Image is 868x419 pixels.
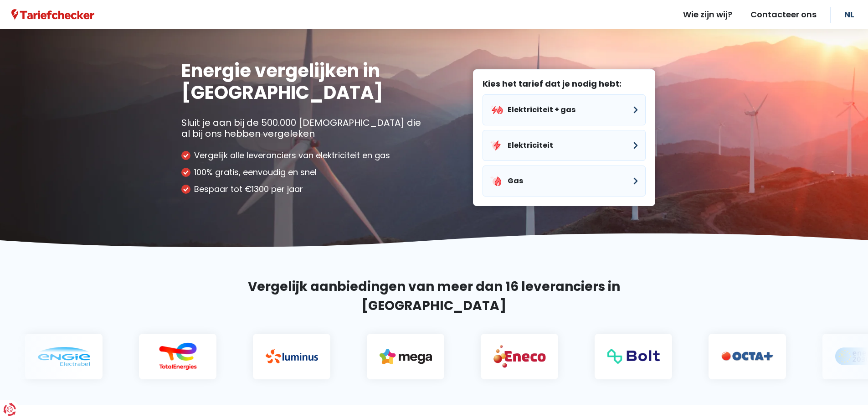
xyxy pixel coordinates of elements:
p: Sluit je aan bij de 500.000 [DEMOGRAPHIC_DATA] die al bij ons hebben vergeleken [181,117,427,139]
img: Eneco [493,344,545,368]
img: Total Energies [151,342,204,371]
img: Octa + [721,352,773,362]
h1: Energie vergelijken in [GEOGRAPHIC_DATA] [181,60,427,103]
button: Elektriciteit [483,130,646,161]
img: Luminus [265,349,318,363]
img: Mega [379,349,431,364]
li: Vergelijk alle leveranciers van elektriciteit en gas [181,150,427,160]
button: Gas [483,166,646,197]
h2: Vergelijk aanbiedingen van meer dan 16 leveranciers in [GEOGRAPHIC_DATA] [181,277,687,316]
label: Kies het tarief dat je nodig hebt: [483,79,646,89]
a: Tariefchecker [11,9,94,21]
img: Tariefchecker logo [11,9,94,21]
img: Engie electrabel [37,347,90,366]
li: Bespaar tot €1300 per jaar [181,184,427,194]
li: 100% gratis, eenvoudig en snel [181,167,427,177]
img: Bolt [607,349,659,363]
button: Elektriciteit + gas [483,94,646,125]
